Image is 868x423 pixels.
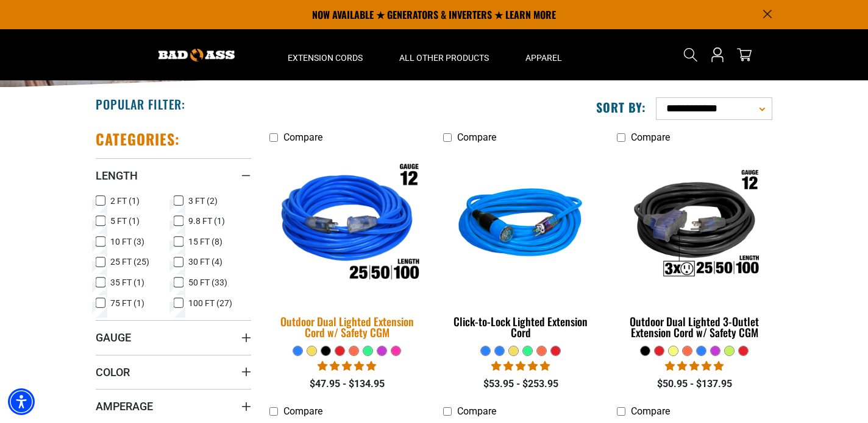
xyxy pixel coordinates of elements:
[631,131,670,143] span: Compare
[617,316,772,338] div: Outdoor Dual Lighted 3-Outlet Extension Cord w/ Safety CGM
[188,278,227,287] span: 50 FT (33)
[110,299,144,307] span: 75 FT (1)
[399,52,489,63] span: All Other Products
[708,29,727,80] a: Open this option
[457,405,496,417] span: Compare
[110,197,140,205] span: 2 FT (1)
[96,320,251,354] summary: Gauge
[507,29,580,80] summary: Apparel
[8,388,35,415] div: Accessibility Menu
[443,377,599,391] div: $53.95 - $253.95
[96,96,185,112] h2: Popular Filter:
[158,49,235,61] img: Bad Ass Extension Cords
[318,360,376,372] span: 4.81 stars
[665,360,724,372] span: 4.80 stars
[525,52,562,63] span: Apparel
[283,131,322,143] span: Compare
[443,149,599,345] a: blue Click-to-Lock Lighted Extension Cord
[269,316,425,338] div: Outdoor Dual Lighted Extension Cord w/ Safety CGM
[269,29,381,80] summary: Extension Cords
[457,131,496,143] span: Compare
[188,197,218,205] span: 3 FT (2)
[96,355,251,389] summary: Color
[444,155,597,295] img: blue
[110,257,149,266] span: 25 FT (25)
[188,217,225,225] span: 9.8 FT (1)
[681,45,700,65] summary: Search
[596,99,646,115] label: Sort by:
[617,155,771,295] img: Outdoor Dual Lighted 3-Outlet Extension Cord w/ Safety CGM
[96,130,180,149] h2: Categories:
[269,149,425,345] a: Outdoor Dual Lighted Extension Cord w/ Safety CGM Outdoor Dual Lighted Extension Cord w/ Safety CGM
[96,399,153,413] span: Amperage
[381,29,507,80] summary: All Other Products
[283,405,322,417] span: Compare
[288,52,363,63] span: Extension Cords
[188,299,232,307] span: 100 FT (27)
[188,257,222,266] span: 30 FT (4)
[269,377,425,391] div: $47.95 - $134.95
[96,169,138,183] span: Length
[631,405,670,417] span: Compare
[110,237,144,246] span: 10 FT (3)
[110,278,144,287] span: 35 FT (1)
[110,217,140,225] span: 5 FT (1)
[96,330,131,344] span: Gauge
[96,389,251,423] summary: Amperage
[262,147,433,303] img: Outdoor Dual Lighted Extension Cord w/ Safety CGM
[617,149,772,345] a: Outdoor Dual Lighted 3-Outlet Extension Cord w/ Safety CGM Outdoor Dual Lighted 3-Outlet Extensio...
[188,237,222,246] span: 15 FT (8)
[96,158,251,192] summary: Length
[735,47,754,62] a: cart
[443,316,599,338] div: Click-to-Lock Lighted Extension Cord
[96,365,130,379] span: Color
[617,377,772,391] div: $50.95 - $137.95
[491,360,550,372] span: 4.87 stars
